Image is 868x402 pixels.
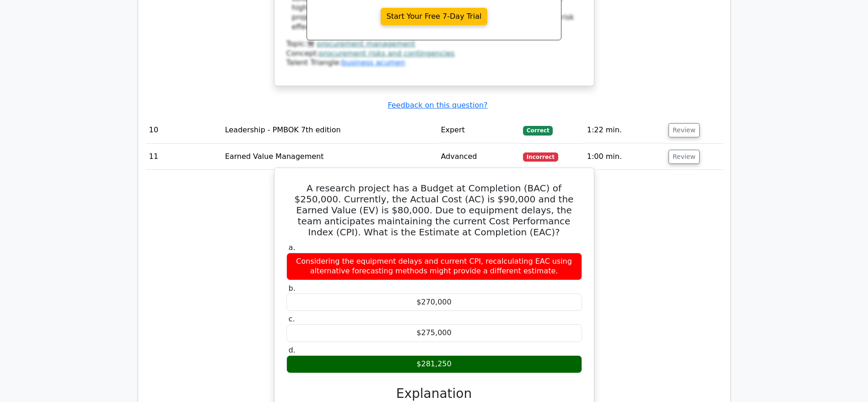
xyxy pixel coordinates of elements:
[286,49,582,59] div: Concept:
[146,117,221,143] td: 10
[289,284,296,293] span: b.
[583,117,665,143] td: 1:22 min.
[286,293,582,311] div: $270,000
[221,144,437,170] td: Earned Value Management
[286,355,582,373] div: $281,250
[388,101,487,109] a: Feedback on this question?
[292,386,577,402] h3: Explanation
[289,346,296,354] span: d.
[523,126,553,135] span: Correct
[583,144,665,170] td: 1:00 min.
[381,8,488,25] a: Start Your Free 7-Day Trial
[289,243,296,252] span: a.
[437,117,519,143] td: Expert
[437,144,519,170] td: Advanced
[289,315,295,323] span: c.
[286,253,582,280] div: Considering the equipment delays and current CPI, recalculating EAC using alternative forecasting...
[146,144,221,170] td: 11
[523,152,558,162] span: Incorrect
[341,58,405,67] a: business acumen
[286,39,582,68] div: Talent Triangle:
[319,49,455,58] a: procurement risks and contingencies
[286,324,582,342] div: $275,000
[286,183,583,238] h5: A research project has a Budget at Completion (BAC) of $250,000. Currently, the Actual Cost (AC) ...
[669,150,700,164] button: Review
[317,39,415,48] a: procurement management
[221,117,437,143] td: Leadership - PMBOK 7th edition
[669,123,700,137] button: Review
[286,39,582,49] div: Topic:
